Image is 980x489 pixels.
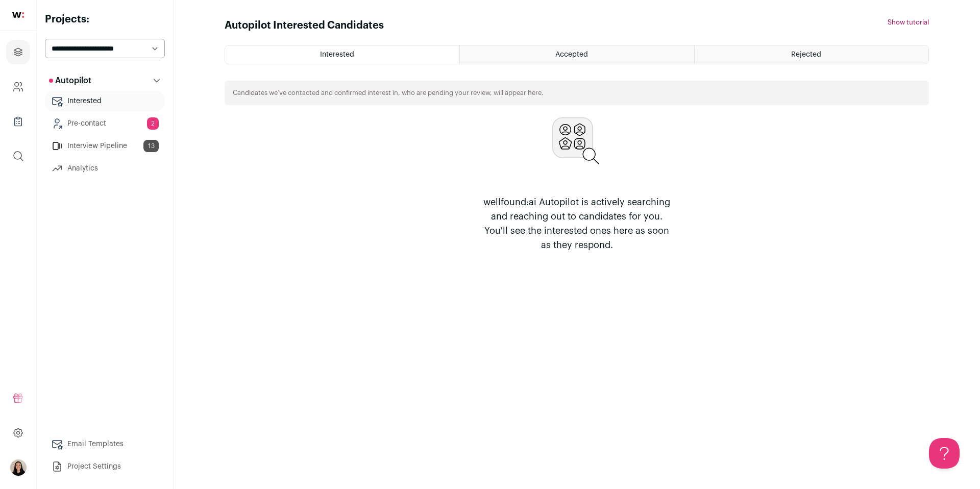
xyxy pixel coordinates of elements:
a: Rejected [695,45,928,64]
a: Email Templates [45,434,165,454]
h1: Autopilot Interested Candidates [225,18,384,33]
span: 13 [143,140,159,152]
p: Autopilot [49,75,91,87]
button: Open dropdown [10,459,27,476]
img: 14337076-medium_jpg [10,459,27,476]
span: Interested [320,51,354,58]
button: Autopilot [45,70,165,91]
a: Accepted [460,45,694,64]
span: 2 [147,117,159,130]
iframe: Toggle Customer Support [929,438,960,469]
p: Candidates we’ve contacted and confirmed interest in, who are pending your review, will appear here. [233,89,544,97]
img: wellfound-shorthand-0d5821cbd27db2630d0214b213865d53afaa358527fdda9d0ea32b1df1b89c2c.svg [12,12,24,18]
a: Company Lists [6,109,30,134]
h2: Projects: [45,12,165,27]
span: Rejected [791,51,821,58]
p: wellfound:ai Autopilot is actively searching and reaching out to candidates for you. You'll see t... [479,195,675,252]
a: Interview Pipeline13 [45,136,165,156]
a: Analytics [45,158,165,179]
a: Interested [45,91,165,111]
button: Show tutorial [888,18,929,27]
a: Project Settings [45,456,165,477]
a: Pre-contact2 [45,113,165,134]
a: Projects [6,40,30,64]
a: Company and ATS Settings [6,75,30,99]
span: Accepted [555,51,588,58]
